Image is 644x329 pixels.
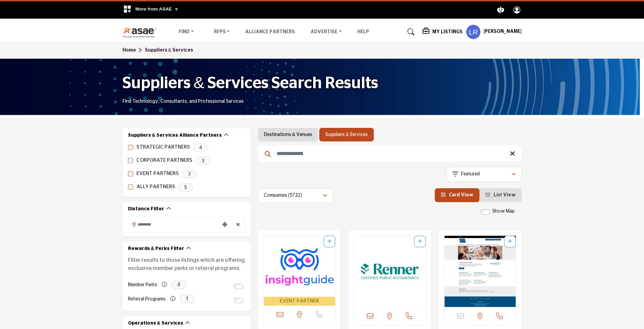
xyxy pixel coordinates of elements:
[447,167,522,182] button: Featured
[128,246,184,252] h2: Rewards & Perks Filter
[171,280,187,289] span: 4
[128,279,157,291] label: Member Perks
[128,320,183,327] h2: Operations & Services
[123,48,145,53] a: Home
[354,236,426,307] a: Open Listing in new tab
[479,188,522,202] li: List View
[128,206,164,213] h2: Distance Filter
[193,143,208,152] span: 4
[123,26,160,38] img: Site Logo
[264,236,336,306] a: Open Listing in new tab
[128,132,222,139] h2: Suppliers & Services Alliance Partners
[128,293,166,305] label: Referral Programs
[444,236,516,307] img: ASAE Business Solutions
[486,193,516,197] a: View List
[123,73,378,94] h1: Suppliers & Services Search Results
[128,145,133,150] input: STRATEGIC PARTNERS checkbox
[423,28,463,36] div: My Listings
[128,256,245,272] p: Filter results to those listings which are offering exclusive member perks or referral programs.
[492,208,515,215] label: Show Map
[418,239,422,244] a: Add To List
[484,28,522,35] h5: [PERSON_NAME]
[357,30,369,34] a: Help
[182,170,197,178] span: 7
[220,218,230,232] div: Choose your current location
[354,236,426,307] img: Renner and Company CPA PC
[128,185,133,190] input: ALLY PARTNERS checkbox
[178,183,193,192] span: 5
[401,26,419,37] a: Search
[245,30,295,34] a: Alliance Partners
[233,218,243,232] div: Clear search location
[265,297,334,305] span: EVENT PARTNER
[327,239,331,244] a: Add To List
[461,171,480,178] p: Featured
[508,239,512,244] a: Add To List
[449,193,473,197] span: Card View
[234,298,243,303] input: Switch to Referral Programs
[174,27,198,37] a: Find
[306,27,346,37] a: Advertise
[466,24,481,39] button: Show hide supplier dropdown
[258,188,333,203] button: Companies (5732)
[195,157,211,165] span: 3
[325,131,368,138] a: Suppliers & Services
[136,143,190,151] label: STRATEGIC PARTNERS
[234,284,243,289] input: Switch to Member Perks
[209,27,235,37] a: RFPs
[136,183,175,191] label: ALLY PARTNERS
[435,188,479,202] li: Card View
[432,29,463,35] h5: My Listings
[128,218,220,231] input: Search Location
[258,146,522,162] input: Search Keyword
[264,131,312,138] a: Destinations & Venues
[145,48,193,53] a: Suppliers & Services
[441,193,473,197] a: View Card
[444,236,516,307] a: Open Listing in new tab
[135,6,179,12] span: More from ASAE
[136,157,192,164] label: CORPORATE PARTNERS
[136,170,179,178] label: EVENT PARTNERS
[180,295,195,303] span: 1
[119,1,183,19] div: More from ASAE
[128,171,133,176] input: EVENT PARTNERS checkbox
[123,98,244,105] p: Find Technology, Consultants, and Professional Services
[264,236,336,297] img: Insight Guide LLC
[264,192,302,199] p: Companies (5732)
[494,193,516,197] span: List View
[128,158,133,163] input: CORPORATE PARTNERS checkbox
